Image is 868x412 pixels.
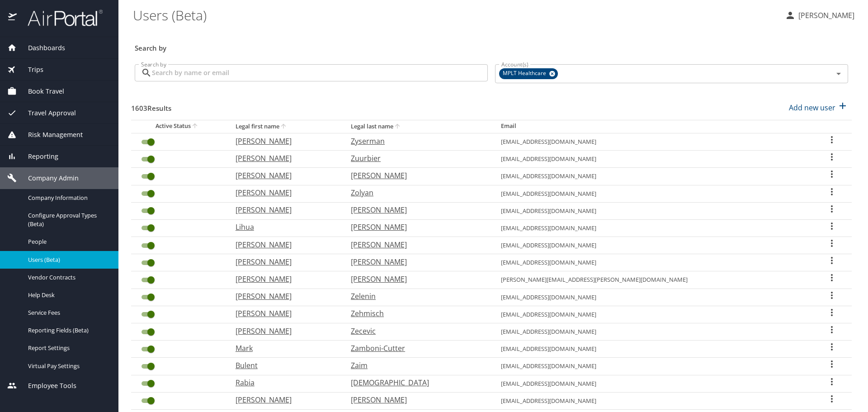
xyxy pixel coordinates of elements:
[236,360,333,371] p: Bulent
[236,394,333,405] p: [PERSON_NAME]
[152,64,488,81] input: Search by name or email
[494,358,812,375] td: [EMAIL_ADDRESS][DOMAIN_NAME]
[351,153,483,164] p: Zuurbier
[351,308,483,319] p: Zehmisch
[133,1,778,29] h1: Users (Beta)
[351,204,483,215] p: [PERSON_NAME]
[17,381,76,391] span: Employee Tools
[785,98,852,118] button: Add new user
[131,120,228,133] th: Active Status
[494,271,812,289] td: [PERSON_NAME][EMAIL_ADDRESS][PERSON_NAME][DOMAIN_NAME]
[228,120,344,133] th: Legal first name
[236,187,333,198] p: [PERSON_NAME]
[28,211,108,228] span: Configure Approval Types (Beta)
[17,152,58,161] span: Reporting
[28,194,108,202] span: Company Information
[344,120,494,133] th: Legal last name
[351,377,483,388] p: [DEMOGRAPHIC_DATA]
[236,343,333,354] p: Mark
[393,123,402,131] button: sort
[28,308,108,317] span: Service Fees
[135,38,848,53] h3: Search by
[832,67,845,80] button: Open
[28,362,108,370] span: Virtual Pay Settings
[499,69,552,78] span: MPLT Healthcare
[351,222,483,232] p: [PERSON_NAME]
[17,173,79,183] span: Company Admin
[8,9,18,27] img: icon-airportal.png
[494,133,812,150] td: [EMAIL_ADDRESS][DOMAIN_NAME]
[18,9,103,27] img: airportal-logo.png
[351,343,483,354] p: Zamboni-Cutter
[28,326,108,335] span: Reporting Fields (Beta)
[236,239,333,250] p: [PERSON_NAME]
[494,323,812,341] td: [EMAIL_ADDRESS][DOMAIN_NAME]
[17,65,43,75] span: Trips
[351,170,483,181] p: [PERSON_NAME]
[494,151,812,168] td: [EMAIL_ADDRESS][DOMAIN_NAME]
[494,237,812,254] td: [EMAIL_ADDRESS][DOMAIN_NAME]
[351,274,483,284] p: [PERSON_NAME]
[236,377,333,388] p: Rabia
[494,341,812,358] td: [EMAIL_ADDRESS][DOMAIN_NAME]
[236,170,333,181] p: [PERSON_NAME]
[351,326,483,336] p: Zecevic
[236,136,333,147] p: [PERSON_NAME]
[494,168,812,185] td: [EMAIL_ADDRESS][DOMAIN_NAME]
[236,256,333,267] p: [PERSON_NAME]
[236,326,333,336] p: [PERSON_NAME]
[494,254,812,271] td: [EMAIL_ADDRESS][DOMAIN_NAME]
[494,219,812,237] td: [EMAIL_ADDRESS][DOMAIN_NAME]
[17,86,64,96] span: Book Travel
[131,98,171,114] h3: 1603 Results
[494,392,812,409] td: [EMAIL_ADDRESS][DOMAIN_NAME]
[28,291,108,299] span: Help Desk
[494,202,812,219] td: [EMAIL_ADDRESS][DOMAIN_NAME]
[236,291,333,302] p: [PERSON_NAME]
[236,153,333,164] p: [PERSON_NAME]
[499,68,558,79] div: MPLT Healthcare
[28,237,108,246] span: People
[351,136,483,147] p: Zyserman
[17,130,83,140] span: Risk Management
[236,222,333,232] p: Lihua
[796,10,854,21] p: [PERSON_NAME]
[351,256,483,267] p: [PERSON_NAME]
[351,239,483,250] p: [PERSON_NAME]
[236,308,333,319] p: [PERSON_NAME]
[494,120,812,133] th: Email
[494,289,812,306] td: [EMAIL_ADDRESS][DOMAIN_NAME]
[17,43,65,53] span: Dashboards
[351,360,483,371] p: Zaim
[351,291,483,302] p: Zelenin
[236,204,333,215] p: [PERSON_NAME]
[28,256,108,264] span: Users (Beta)
[236,274,333,284] p: [PERSON_NAME]
[494,185,812,202] td: [EMAIL_ADDRESS][DOMAIN_NAME]
[17,108,76,118] span: Travel Approval
[494,306,812,323] td: [EMAIL_ADDRESS][DOMAIN_NAME]
[351,187,483,198] p: Zolyan
[28,344,108,352] span: Report Settings
[781,7,858,24] button: [PERSON_NAME]
[191,122,200,131] button: sort
[494,375,812,392] td: [EMAIL_ADDRESS][DOMAIN_NAME]
[279,123,288,131] button: sort
[351,394,483,405] p: [PERSON_NAME]
[28,273,108,282] span: Vendor Contracts
[789,102,835,113] p: Add new user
